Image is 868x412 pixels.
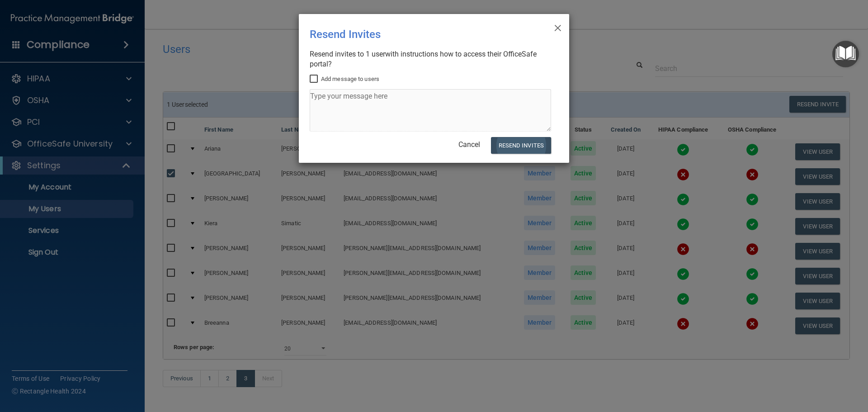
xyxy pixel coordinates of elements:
a: Cancel [458,140,480,149]
button: Open Resource Center [832,41,859,67]
button: Resend Invites [491,137,551,154]
div: Resend invites to 1 user with instructions how to access their OfficeSafe portal? [310,49,551,69]
div: Resend Invites [310,21,521,47]
span: × [554,18,562,36]
input: Add message to users [310,76,320,83]
label: Add message to users [310,74,379,85]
